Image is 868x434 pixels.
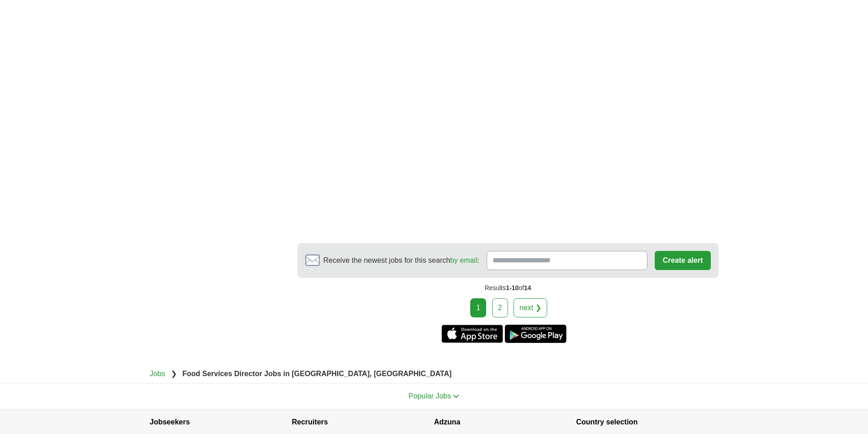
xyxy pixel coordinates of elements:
[171,370,177,378] span: ❯
[442,325,503,343] a: Get the iPhone app
[506,284,519,291] span: 1-10
[409,392,451,400] span: Popular Jobs
[514,298,547,317] a: next ❯
[524,284,531,291] span: 14
[450,256,478,264] a: by email
[505,325,566,343] a: Get the Android app
[655,251,710,270] button: Create alert
[324,255,479,266] span: Receive the newest jobs for this search :
[182,370,452,378] strong: Food Services Director Jobs in [GEOGRAPHIC_DATA], [GEOGRAPHIC_DATA]
[492,298,508,317] a: 2
[150,370,165,378] a: Jobs
[470,298,486,317] div: 1
[298,278,719,298] div: Results of
[453,394,459,398] img: toggle icon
